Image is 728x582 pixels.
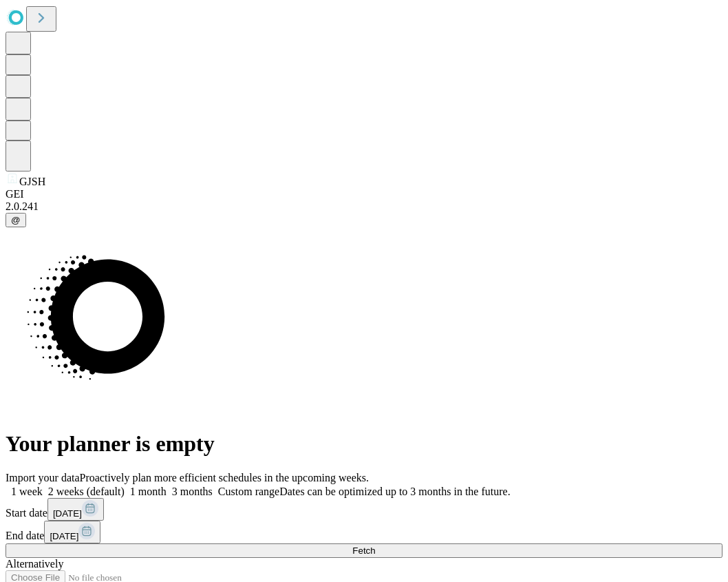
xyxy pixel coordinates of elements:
[53,508,82,519] span: [DATE]
[6,543,722,558] button: Fetch
[6,431,722,457] h1: Your planner is empty
[130,486,167,497] span: 1 month
[6,213,26,227] button: @
[11,486,43,497] span: 1 week
[6,200,722,213] div: 2.0.241
[6,188,722,200] div: GEI
[48,486,125,497] span: 2 weeks (default)
[19,176,45,187] span: GJSH
[352,545,375,556] span: Fetch
[44,521,100,543] button: [DATE]
[6,498,722,521] div: Start date
[218,486,279,497] span: Custom range
[279,486,510,497] span: Dates can be optimized up to 3 months in the future.
[172,486,213,497] span: 3 months
[6,472,80,484] span: Import your data
[6,521,722,543] div: End date
[47,498,104,521] button: [DATE]
[80,472,369,484] span: Proactively plan more efficient schedules in the upcoming weeks.
[11,215,21,225] span: @
[50,531,78,541] span: [DATE]
[6,558,63,570] span: Alternatively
